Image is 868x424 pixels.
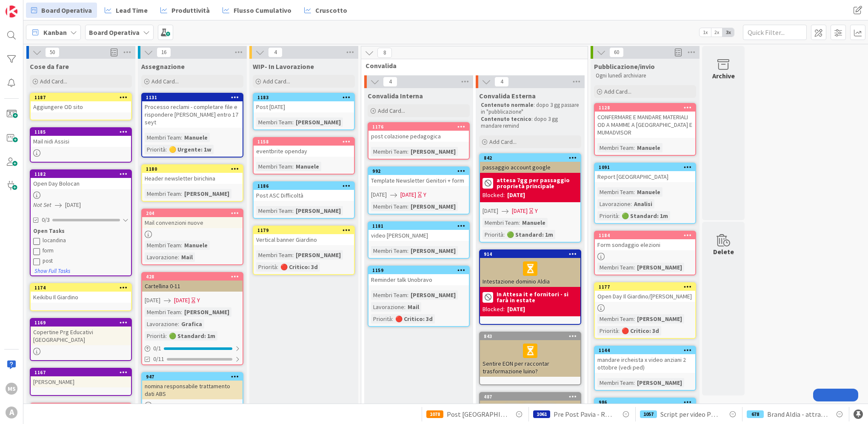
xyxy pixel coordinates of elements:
[142,165,243,173] div: 1180
[368,222,469,230] div: 1181
[182,307,231,317] div: [PERSON_NAME]
[497,291,578,303] b: In Attesa it e fornitori - si farà in estate
[142,209,243,217] div: 204
[368,230,469,241] div: video [PERSON_NAME]
[595,283,695,302] div: 1177Open Day Il Giardino/[PERSON_NAME]
[372,223,469,229] div: 1181
[31,327,131,345] div: Copertine Prg Educativi [GEOGRAPHIC_DATA]
[620,326,661,335] div: 🔴 Critico: 3d
[599,347,695,353] div: 1144
[178,252,179,262] span: :
[181,307,182,317] span: :
[483,191,505,200] div: Blocked:
[254,234,354,245] div: Vertical banner Giardino
[182,241,210,250] div: Manuele
[142,209,243,228] div: 204Mail convenzioni nuove
[393,314,435,324] div: 🔴 Critico: 3d
[89,28,140,37] b: Board Operativa
[6,6,17,17] img: Visit kanbanzone.com
[31,170,131,178] div: 1182
[377,48,392,58] span: 8
[254,226,354,234] div: 1179
[33,201,51,209] i: Not Set
[142,273,243,292] div: 428Cartellina 0-11
[43,27,67,37] span: Kanban
[407,246,408,255] span: :
[595,291,695,302] div: Open Day Il Giardino/[PERSON_NAME]
[142,373,243,399] div: 947nomina responsabile trattamento dati ABS
[153,355,164,364] span: 0/11
[65,201,81,209] span: [DATE]
[535,206,538,215] div: Y
[480,332,580,340] div: 843
[253,62,314,71] span: WIP- In Lavorazione
[31,369,131,376] div: 1167
[480,250,580,258] div: 914
[595,347,695,373] div: 1144mandare ircheista x video anziani 2 ottobre (vedi ped)
[256,206,292,215] div: Membri Team
[31,94,131,112] div: 1187Aggiungere OD sito
[368,266,469,274] div: 1159
[6,407,17,418] div: A
[505,230,555,239] div: 🟢 Standard: 1m
[116,5,148,15] span: Lead Time
[167,145,214,154] div: 🟡 Urgente: 1w
[408,147,458,156] div: [PERSON_NAME]
[34,171,131,177] div: 1182
[166,331,167,341] span: :
[254,94,354,101] div: 1183
[631,199,632,209] span: :
[480,258,580,287] div: Intestazione dominio Aldia
[368,92,423,100] span: Convalida Interna
[263,77,290,85] span: Add Card...
[481,101,534,109] strong: Contenuto normale
[34,95,131,100] div: 1187
[481,115,531,123] strong: Contenuto tecnico
[166,145,167,154] span: :
[596,72,694,79] p: Ogni lunedì archiviare
[157,47,171,57] span: 16
[407,202,408,211] span: :
[368,167,469,186] div: 992Template Newsletter Genitori + form
[142,381,243,399] div: nomina responsabile trattamento dati ABS
[595,354,695,373] div: mandare ircheista x video anziani 2 ottobre (vedi ped)
[34,370,131,375] div: 1167
[171,5,210,15] span: Produttività
[254,94,354,112] div: 1183Post [DATE]
[174,296,190,305] span: [DATE]
[408,290,458,300] div: [PERSON_NAME]
[400,190,416,199] span: [DATE]
[371,190,387,199] span: [DATE]
[711,28,722,37] span: 2x
[142,343,243,354] div: 0/1
[597,314,634,324] div: Membri Team
[597,187,634,197] div: Membri Team
[484,251,580,257] div: 914
[268,47,283,57] span: 4
[34,320,131,326] div: 1169
[292,162,294,171] span: :
[256,117,292,127] div: Membri Team
[368,175,469,186] div: Template Newsletter Genitori + form
[604,88,631,95] span: Add Card...
[520,218,548,227] div: Manuele
[594,62,655,71] span: Pubblicazione/invio
[635,187,662,197] div: Manuele
[618,211,620,221] span: :
[278,262,320,272] div: 🔴 Critico: 3d
[483,230,503,239] div: Priorità
[26,3,97,18] a: Board Operativa
[597,143,634,152] div: Membri Team
[368,167,469,175] div: 992
[599,399,695,405] div: 986
[700,28,711,37] span: 1x
[254,182,354,201] div: 1186Post ASC Difficoltà
[100,3,153,18] a: Lead Time
[767,409,828,419] span: Brand Aldia - attrattività
[43,237,128,244] div: locandina
[599,284,695,290] div: 1177
[595,232,695,250] div: 1184Form sondaggio elezioni
[30,62,69,71] span: Cose da fare
[426,410,443,418] div: 1078
[480,162,580,173] div: passaggio account google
